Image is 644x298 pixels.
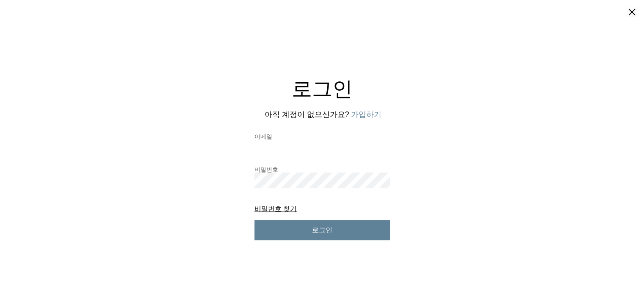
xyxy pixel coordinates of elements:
[254,205,297,212] button: 비밀번호 찾기
[351,109,381,120] button: 아직 계정이 없으신가요? 가입하기
[264,110,349,119] span: 아직 계정이 없으신가요?
[254,134,390,139] label: 이메일
[254,167,390,173] label: 비밀번호
[627,7,637,19] button: 닫기
[254,79,390,99] h2: 로그인
[312,226,332,235] span: 로그인
[254,220,390,240] button: 로그인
